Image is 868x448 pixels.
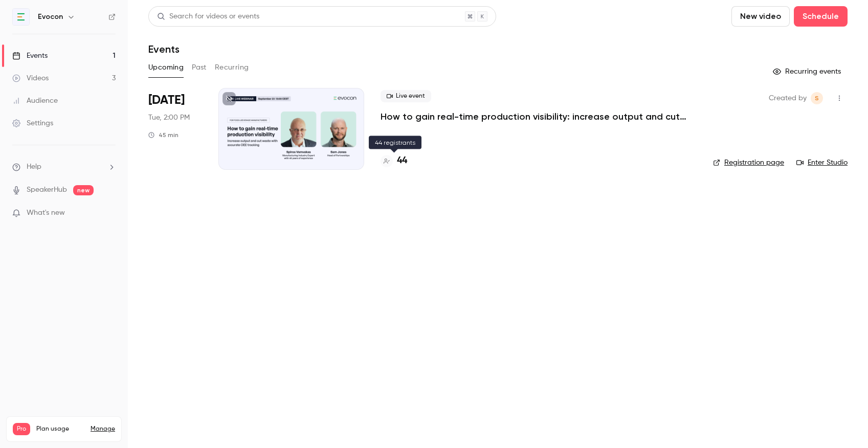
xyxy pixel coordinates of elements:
[27,185,67,195] a: SpeakerHub
[397,154,407,168] h4: 44
[103,209,116,218] iframe: Noticeable Trigger
[38,12,63,22] h6: Evocon
[148,113,190,123] span: Tue, 2:00 PM
[73,185,94,195] span: new
[796,158,848,168] a: Enter Studio
[731,6,790,27] button: New video
[768,63,848,80] button: Recurring events
[13,9,29,25] img: Evocon
[215,59,249,76] button: Recurring
[148,59,184,76] button: Upcoming
[381,110,687,123] a: How to gain real-time production visibility: increase output and cut waste with accurate OEE trac...
[27,162,41,172] span: Help
[12,96,58,106] div: Audience
[148,131,179,139] div: 45 min
[713,158,784,168] a: Registration page
[192,59,207,76] button: Past
[815,92,819,104] span: S
[12,51,48,61] div: Events
[12,73,49,83] div: Videos
[148,43,180,55] h1: Events
[381,154,407,168] a: 44
[27,208,65,218] span: What's new
[12,162,116,172] li: help-dropdown-opener
[148,88,202,170] div: Sep 23 Tue, 2:00 PM (Europe/Tallinn)
[148,92,185,108] span: [DATE]
[91,425,115,433] a: Manage
[769,92,807,104] span: Created by
[13,423,30,435] span: Pro
[381,90,431,102] span: Live event
[12,118,53,128] div: Settings
[157,11,259,22] div: Search for videos or events
[811,92,823,104] span: Anna-Liisa Staskevits
[794,6,848,27] button: Schedule
[36,425,84,433] span: Plan usage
